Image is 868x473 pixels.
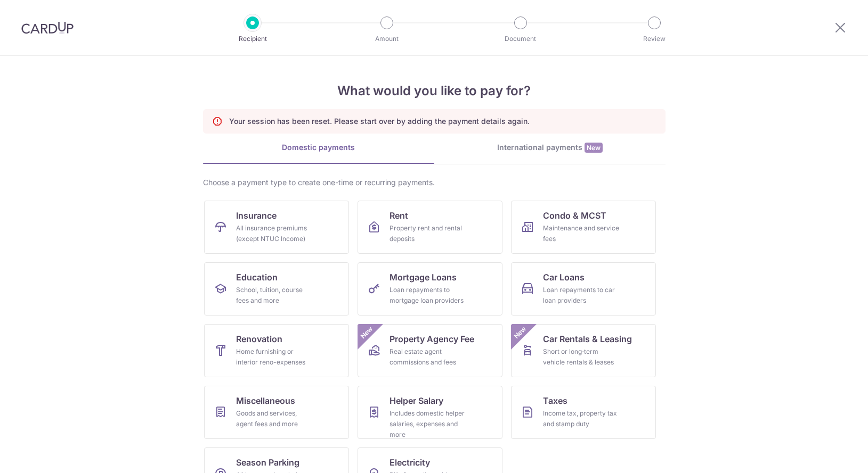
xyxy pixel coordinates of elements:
[543,346,620,368] div: Short or long‑term vehicle rentals & leases
[543,285,620,306] div: Loan repayments to car loan providers
[358,324,502,377] a: Property Agency FeeReal estate agent commissions and feesNew
[236,333,282,345] span: Renovation
[203,177,666,188] div: Choose a payment type to create one-time or recurring payments.
[390,271,457,284] span: Mortgage Loans
[511,386,656,439] a: TaxesIncome tax, property tax and stamp duty
[390,456,430,469] span: Electricity
[390,285,466,306] div: Loan repayments to mortgage loan providers
[511,262,656,316] a: Car LoansLoan repayments to car loan providers
[236,408,313,429] div: Goods and services, agent fees and more
[236,271,278,284] span: Education
[390,346,466,368] div: Real estate agent commissions and fees
[236,394,295,407] span: Miscellaneous
[204,262,349,316] a: EducationSchool, tuition, course fees and more
[204,324,349,377] a: RenovationHome furnishing or interior reno-expenses
[236,285,313,306] div: School, tuition, course fees and more
[390,223,466,244] div: Property rent and rental deposits
[236,223,313,244] div: All insurance premiums (except NTUC Income)
[390,394,443,407] span: Helper Salary
[203,81,666,101] h4: What would you like to pay for?
[213,34,292,44] p: Recipient
[390,333,474,345] span: Property Agency Fee
[390,408,466,440] div: Includes domestic helper salaries, expenses and more
[543,408,620,429] div: Income tax, property tax and stamp duty
[481,34,560,44] p: Document
[236,209,277,222] span: Insurance
[358,201,502,254] a: RentProperty rent and rental deposits
[585,143,603,153] span: New
[229,116,530,127] p: Your session has been reset. Please start over by adding the payment details again.
[543,223,620,244] div: Maintenance and service fees
[511,201,656,254] a: Condo & MCSTMaintenance and service fees
[204,386,349,439] a: MiscellaneousGoods and services, agent fees and more
[543,271,585,284] span: Car Loans
[358,324,375,342] span: New
[347,34,426,44] p: Amount
[543,209,606,222] span: Condo & MCST
[358,386,502,439] a: Helper SalaryIncludes domestic helper salaries, expenses and more
[21,21,74,34] img: CardUp
[543,394,567,407] span: Taxes
[434,142,666,153] div: International payments
[511,324,656,377] a: Car Rentals & LeasingShort or long‑term vehicle rentals & leasesNew
[511,324,529,342] span: New
[204,201,349,254] a: InsuranceAll insurance premiums (except NTUC Income)
[543,333,632,345] span: Car Rentals & Leasing
[615,34,694,44] p: Review
[236,346,313,368] div: Home furnishing or interior reno-expenses
[390,209,408,222] span: Rent
[236,456,299,469] span: Season Parking
[358,262,502,316] a: Mortgage LoansLoan repayments to mortgage loan providers
[203,142,434,153] div: Domestic payments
